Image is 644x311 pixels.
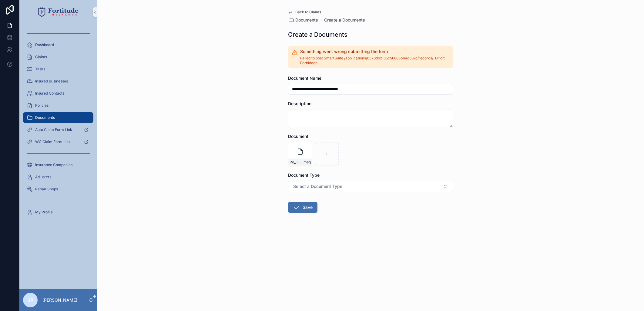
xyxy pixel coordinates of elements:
img: App logo [38,7,79,17]
a: Dashboard [23,39,93,50]
span: Select a Document Type [293,183,342,189]
a: Back to Claims [288,10,321,15]
a: Policies [23,100,93,111]
a: Auto Claim Form Link [23,124,93,135]
a: Documents [23,112,93,123]
span: Failed to post SmartSuite /applications/6578db2155c56885b4ad537c/records/. Error: Forbidden [300,56,449,65]
span: Insured Contacts [35,91,64,96]
span: Dashboard [35,42,54,47]
span: Insurance Companies [35,162,72,167]
a: Create a Documents [324,17,365,23]
a: Insured Contacts [23,88,93,99]
div: scrollable content [19,24,97,226]
h2: Something went wrong submitting the form [300,48,449,55]
a: My Profile [23,207,93,218]
span: Documents [35,115,55,120]
p: [PERSON_NAME] [42,297,77,303]
a: Insured Businesses [23,76,93,87]
span: Description [288,101,311,106]
a: Tasks [23,64,93,75]
span: My Profile [35,210,53,215]
span: Adjusters [35,175,51,179]
a: Insurance Companies [23,159,93,170]
span: Document Type [288,172,320,178]
span: Repair Shops [35,187,58,192]
span: .msg [303,160,311,165]
h1: Create a Documents [288,30,347,39]
a: Claims [23,52,93,62]
span: Documents [295,17,318,23]
span: Back to Claims [295,10,321,15]
span: JP [28,296,33,304]
span: Re_ Follow Up CLAIM_ 0925610895 _ [PERSON_NAME] _ DOL_ 09_26_2025 [290,160,303,165]
span: Document [288,134,308,139]
button: Select Button [288,181,453,192]
button: Save [288,202,317,213]
span: Document Name [288,75,321,81]
a: Adjusters [23,172,93,182]
span: Insured Businesses [35,79,68,84]
span: Claims [35,55,47,59]
span: WC Claim Form Link [35,139,71,144]
a: WC Claim Form Link [23,136,93,147]
a: Documents [288,17,318,23]
span: Policies [35,103,49,108]
span: Tasks [35,67,45,72]
span: Auto Claim Form Link [35,127,72,132]
a: Repair Shops [23,184,93,195]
